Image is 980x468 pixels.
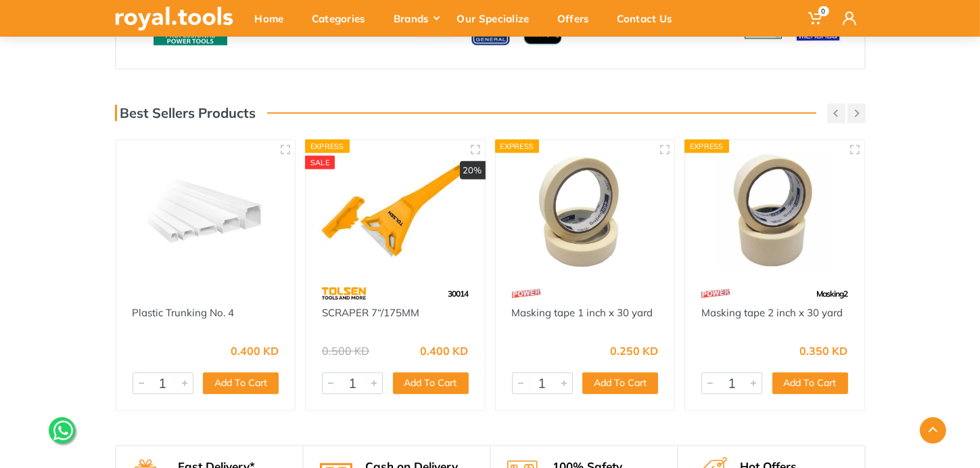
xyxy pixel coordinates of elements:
[772,373,848,394] button: Add To Cart
[322,345,369,356] div: 0.500 KD
[393,373,469,394] button: Add To Cart
[817,289,848,299] span: Masking2
[322,282,366,305] img: 64.webp
[608,4,691,33] div: Contact Us
[305,156,335,169] div: SALE
[133,282,161,305] img: 1.webp
[508,152,663,268] img: Royal Tools - Masking tape 1 inch x 30 yard
[115,105,256,121] h3: Best Sellers Products
[246,4,302,33] div: Home
[421,345,469,356] div: 0.400 KD
[800,345,848,356] div: 0.350 KD
[448,289,469,299] span: 30014
[322,306,419,319] a: SCRAPER 7“/175MM
[512,282,540,305] img: 16.webp
[697,152,852,268] img: Royal Tools - Masking tape 2 inch x 30 yard
[548,4,608,33] div: Offers
[305,140,350,153] div: Express
[460,161,486,180] div: 20%
[231,345,279,356] div: 0.400 KD
[318,152,473,268] img: Royal Tools - SCRAPER 7“/175MM
[701,282,730,305] img: 16.webp
[129,152,283,268] img: Royal Tools - Plastic Trunking No. 4
[701,306,843,319] a: Masking tape 2 inch x 30 yard
[115,7,233,30] img: royal.tools Logo
[684,140,729,153] div: Express
[384,4,448,33] div: Brands
[610,345,658,356] div: 0.250 KD
[203,373,279,394] button: Add To Cart
[818,6,829,16] span: 0
[448,4,548,33] div: Our Specialize
[133,306,235,319] a: Plastic Trunking No. 4
[495,140,540,153] div: Express
[302,4,384,33] div: Categories
[582,373,658,394] button: Add To Cart
[512,306,653,319] a: Masking tape 1 inch x 30 yard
